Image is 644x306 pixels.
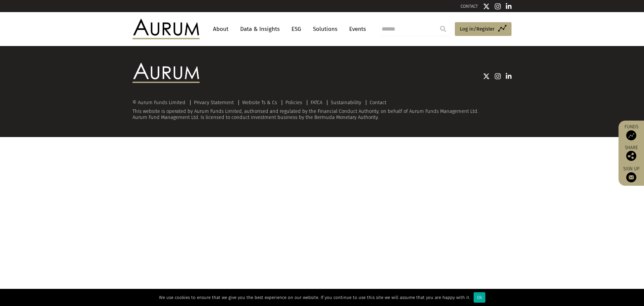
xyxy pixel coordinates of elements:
[331,99,361,105] a: Sustainability
[311,99,322,105] a: FATCA
[237,23,283,35] a: Data & Insights
[132,63,200,83] img: Aurum Logo
[194,99,234,105] a: Privacy Statement
[242,99,277,105] a: Website Ts & Cs
[460,25,495,33] span: Log in/Register
[210,23,232,35] a: About
[285,99,302,105] a: Policies
[370,99,386,105] a: Contact
[622,124,641,140] a: Funds
[455,22,512,36] a: Log in/Register
[506,3,512,10] img: Linkedin icon
[626,130,636,140] img: Access Funds
[132,100,512,120] div: This website is operated by Aurum Funds Limited, authorised and regulated by the Financial Conduc...
[495,3,501,10] img: Instagram icon
[132,19,200,39] img: Aurum
[483,3,490,10] img: Twitter icon
[310,23,341,35] a: Solutions
[132,100,189,105] div: © Aurum Funds Limited
[495,73,501,80] img: Instagram icon
[436,22,450,36] input: Submit
[483,73,490,80] img: Twitter icon
[461,4,478,9] a: CONTACT
[346,23,366,35] a: Events
[288,23,305,35] a: ESG
[506,73,512,80] img: Linkedin icon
